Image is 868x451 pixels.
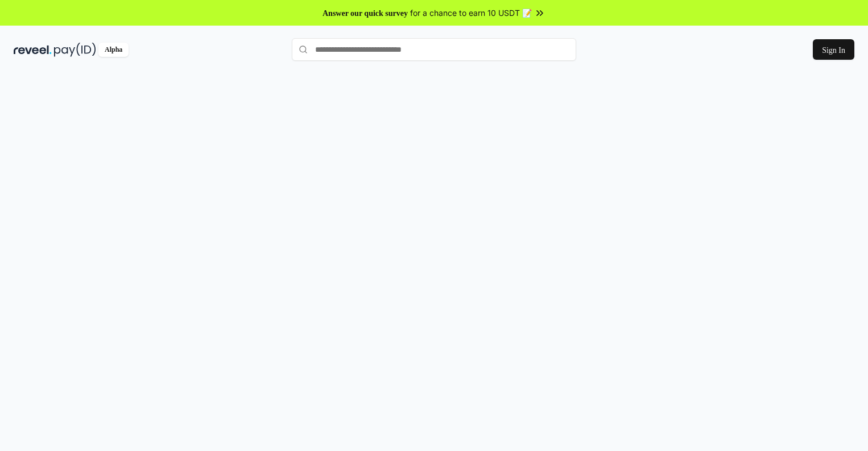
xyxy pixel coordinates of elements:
[813,39,854,60] button: Sign In
[98,43,129,57] div: Alpha
[323,7,408,19] span: Answer our quick survey
[410,7,532,19] span: for a chance to earn 10 USDT 📝
[14,43,52,57] img: reveel_dark
[54,43,96,57] img: pay_id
